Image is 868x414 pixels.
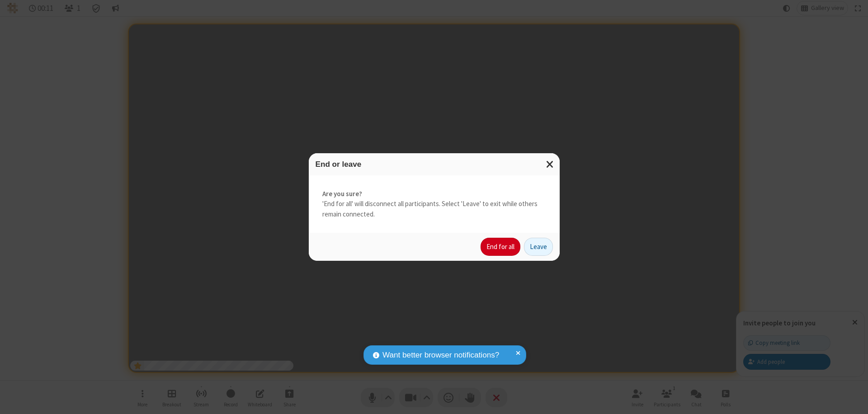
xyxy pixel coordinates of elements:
button: Close modal [541,153,560,175]
h3: End or leave [316,160,553,169]
span: Want better browser notifications? [382,349,499,361]
button: Leave [524,238,553,256]
div: 'End for all' will disconnect all participants. Select 'Leave' to exit while others remain connec... [309,175,560,233]
button: End for all [481,238,520,256]
strong: Are you sure? [322,189,546,199]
